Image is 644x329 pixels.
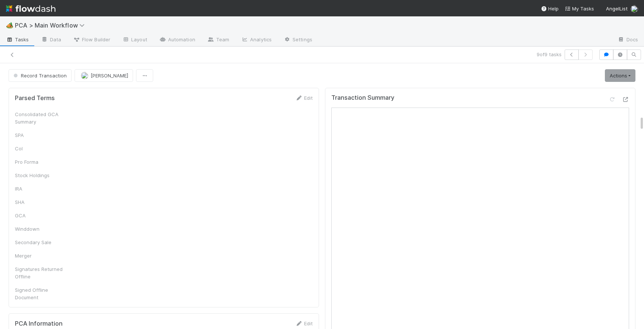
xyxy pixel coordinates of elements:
div: Pro Forma [15,158,71,166]
img: avatar_ba0ef937-97b0-4cb1-a734-c46f876909ef.png [631,5,638,13]
a: Data [35,34,67,46]
div: Secondary Sale [15,239,71,246]
div: SHA [15,198,71,206]
span: AngelList [606,6,628,12]
span: PCA > Main Workflow [15,22,88,29]
span: Record Transaction [12,73,67,79]
div: Signatures Returned Offline [15,265,71,280]
img: logo-inverted-e16ddd16eac7371096b0.svg [6,2,56,15]
div: Consolidated GCA Summary [15,111,71,125]
a: Edit [295,320,313,326]
h5: Transaction Summary [331,94,394,102]
div: Help [541,5,559,12]
a: Edit [295,95,313,101]
span: Flow Builder [73,36,110,43]
span: My Tasks [565,6,594,12]
span: Tasks [6,36,29,43]
button: Record Transaction [9,69,72,82]
span: 🏕️ [6,22,13,28]
h5: PCA Information [15,320,63,328]
a: Automation [153,34,201,46]
div: Stock Holdings [15,172,71,179]
div: SPA [15,131,71,139]
div: Signed Offline Document [15,286,71,301]
div: CoI [15,145,71,152]
a: Team [201,34,235,46]
h5: Parsed Terms [15,95,55,102]
button: [PERSON_NAME] [75,69,133,82]
a: Analytics [235,34,278,46]
img: avatar_ba0ef937-97b0-4cb1-a734-c46f876909ef.png [81,72,88,79]
span: 9 of 9 tasks [537,51,562,58]
div: GCA [15,212,71,219]
a: Settings [278,34,318,46]
div: Merger [15,252,71,259]
a: Docs [612,34,644,46]
a: Flow Builder [67,34,116,46]
div: IRA [15,185,71,192]
a: Layout [116,34,153,46]
div: Winddown [15,225,71,233]
span: [PERSON_NAME] [91,73,128,79]
a: My Tasks [565,5,594,12]
a: Actions [605,69,635,82]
